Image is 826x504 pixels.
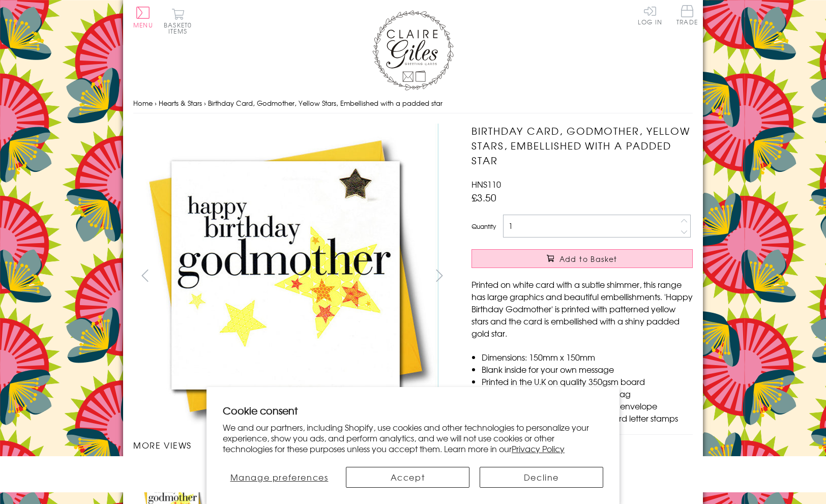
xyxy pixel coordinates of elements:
[230,471,329,483] span: Manage preferences
[638,5,662,25] a: Log In
[471,178,501,190] span: HNS110
[372,10,454,91] img: Claire Giles Greetings Cards
[159,98,202,108] a: Hearts & Stars
[428,264,451,287] button: next
[223,467,336,488] button: Manage preferences
[133,7,153,28] button: Menu
[512,442,565,455] a: Privacy Policy
[164,8,192,34] button: Basket0 items
[204,98,206,108] span: ›
[471,190,496,204] span: £3.50
[480,467,603,488] button: Decline
[471,124,693,167] h1: Birthday Card, Godmother, Yellow Stars, Embellished with a padded star
[223,403,603,418] h2: Cookie consent
[133,20,153,29] span: Menu
[471,249,693,268] button: Add to Basket
[133,93,693,114] nav: breadcrumbs
[482,375,693,388] li: Printed in the U.K on quality 350gsm board
[482,363,693,375] li: Blank inside for your own message
[451,124,756,429] img: Birthday Card, Godmother, Yellow Stars, Embellished with a padded star
[133,439,451,451] h3: More views
[676,5,698,25] span: Trade
[208,98,442,108] span: Birthday Card, Godmother, Yellow Stars, Embellished with a padded star
[223,422,603,454] p: We and our partners, including Shopify, use cookies and other technologies to personalize your ex...
[346,467,469,488] button: Accept
[168,20,192,36] span: 0 items
[471,278,693,339] p: Printed on white card with a subtle shimmer, this range has large graphics and beautiful embellis...
[482,351,693,363] li: Dimensions: 150mm x 150mm
[133,124,438,428] img: Birthday Card, Godmother, Yellow Stars, Embellished with a padded star
[133,264,156,287] button: prev
[133,98,153,108] a: Home
[559,254,617,264] span: Add to Basket
[155,98,157,108] span: ›
[471,222,496,231] label: Quantity
[676,5,698,27] a: Trade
